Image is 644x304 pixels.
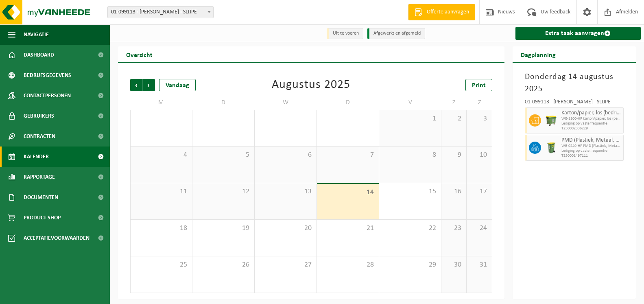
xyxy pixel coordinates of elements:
[445,260,462,269] span: 30
[525,71,624,95] h3: Donderdag 14 augustus 2025
[445,114,462,123] span: 2
[321,151,375,160] span: 7
[445,187,462,196] span: 16
[118,46,161,62] h2: Overzicht
[255,95,317,110] td: W
[561,149,621,153] span: Lediging op vaste frequentie
[383,114,437,123] span: 1
[259,224,312,233] span: 20
[383,151,437,160] span: 8
[196,260,250,269] span: 26
[383,260,437,269] span: 29
[379,95,441,110] td: V
[321,260,375,269] span: 28
[135,151,188,160] span: 4
[143,79,155,91] span: Volgende
[107,6,214,18] span: 01-099113 - LEFEVERE GODFRIED - SLIJPE
[135,224,188,233] span: 18
[445,224,462,233] span: 23
[24,228,90,248] span: Acceptatievoorwaarden
[135,187,188,196] span: 11
[135,260,188,269] span: 25
[561,110,621,116] span: Karton/papier, los (bedrijven)
[24,106,54,126] span: Gebruikers
[425,8,471,16] span: Offerte aanvragen
[367,28,425,39] li: Afgewerkt en afgemeld
[259,151,312,160] span: 6
[383,224,437,233] span: 22
[24,208,61,228] span: Product Shop
[545,114,557,127] img: WB-1100-HPE-GN-50
[159,79,196,91] div: Vandaag
[321,188,375,197] span: 14
[196,224,250,233] span: 19
[383,187,437,196] span: 15
[130,79,142,91] span: Vorige
[130,95,192,110] td: M
[24,45,54,65] span: Dashboard
[24,65,71,85] span: Bedrijfsgegevens
[471,151,487,160] span: 10
[327,28,363,39] li: Uit te voeren
[24,126,55,147] span: Contracten
[545,142,557,154] img: WB-0240-HPE-GN-50
[471,260,487,269] span: 31
[272,79,350,91] div: Augustus 2025
[471,187,487,196] span: 17
[24,147,49,167] span: Kalender
[196,151,250,160] span: 5
[561,121,621,126] span: Lediging op vaste frequentie
[445,151,462,160] span: 9
[24,24,49,45] span: Navigatie
[525,99,624,107] div: 01-099113 - [PERSON_NAME] - SLIJPE
[561,126,621,131] span: T250002336229
[408,4,475,20] a: Offerte aanvragen
[441,95,467,110] td: Z
[196,187,250,196] span: 12
[472,82,486,89] span: Print
[561,153,621,158] span: T250001497111
[24,187,58,208] span: Documenten
[24,85,71,106] span: Contactpersonen
[471,224,487,233] span: 24
[259,260,312,269] span: 27
[24,167,55,187] span: Rapportage
[317,95,379,110] td: D
[192,95,255,110] td: D
[515,27,641,40] a: Extra taak aanvragen
[561,137,621,144] span: PMD (Plastiek, Metaal, Drankkartons) (bedrijven)
[465,79,492,91] a: Print
[513,46,564,62] h2: Dagplanning
[108,7,213,18] span: 01-099113 - LEFEVERE GODFRIED - SLIJPE
[561,144,621,149] span: WB-0240-HP PMD (Plastiek, Metaal, Drankkartons) (bedrijven)
[321,224,375,233] span: 21
[467,95,492,110] td: Z
[471,114,487,123] span: 3
[259,187,312,196] span: 13
[561,116,621,121] span: WB-1100-HP karton/papier, los (bedrijven)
